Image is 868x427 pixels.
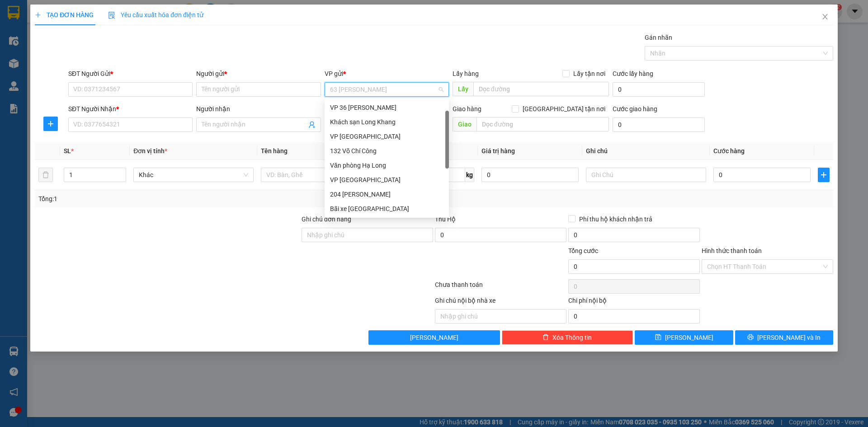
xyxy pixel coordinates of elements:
button: save[PERSON_NAME] [635,330,733,345]
div: Khách sạn Long Khang [325,115,449,129]
label: Gán nhãn [645,34,672,41]
input: Dọc đường [473,82,609,96]
input: Nhập ghi chú [435,309,566,324]
label: Cước giao hàng [613,105,657,113]
button: deleteXóa Thông tin [502,330,633,345]
span: Xóa Thông tin [552,333,592,343]
span: [GEOGRAPHIC_DATA] tận nơi [519,104,609,114]
span: kg [465,168,474,182]
span: Khác [139,168,248,182]
div: Chưa thanh toán [434,280,567,296]
div: Văn phòng Hạ Long [330,160,443,170]
span: printer [747,334,754,341]
span: Thu Hộ [435,216,456,223]
label: Ghi chú đơn hàng [302,216,351,223]
span: save [655,334,661,341]
div: Người nhận [196,104,321,114]
div: SĐT Người Nhận [68,104,193,114]
input: VD: Bàn, Ghế [261,168,381,182]
span: Lấy hàng [453,70,479,77]
span: Yêu cầu xuất hóa đơn điện tử [108,11,203,19]
div: 204 [PERSON_NAME] [330,189,443,199]
div: Ghi chú nội bộ nhà xe [435,296,566,309]
span: [PERSON_NAME] và In [757,333,821,343]
span: TẠO ĐƠN HÀNG [35,11,94,19]
label: Hình thức thanh toán [702,247,762,254]
span: Cước hàng [713,147,745,155]
input: 0 [481,168,579,182]
span: plus [818,171,829,178]
label: Cước lấy hàng [613,70,653,77]
div: Bãi xe [GEOGRAPHIC_DATA] [330,204,443,214]
div: 204 Trần Quang Khải [325,187,449,202]
div: Văn phòng Hạ Long [325,158,449,173]
span: Lấy [453,82,473,96]
span: [PERSON_NAME] [410,333,458,343]
button: plus [43,117,58,131]
div: Chi phí nội bộ [568,296,700,309]
th: Ghi chú [582,142,710,160]
input: Ghi Chú [586,168,706,182]
span: plus [35,12,41,18]
div: VP 36 Hồng Tiến [325,100,449,115]
span: Tổng cước [568,247,598,254]
div: Bãi xe Thạch Bàn [325,202,449,216]
div: Tổng: 1 [38,194,335,204]
input: Ghi chú đơn hàng [302,228,433,242]
span: Giá trị hàng [481,147,515,155]
div: VP 36 [PERSON_NAME] [330,103,443,113]
span: 63 Phan Đình Phùng [330,83,443,96]
input: Cước giao hàng [613,117,705,132]
div: VP [GEOGRAPHIC_DATA] [330,175,443,185]
img: icon [108,12,115,19]
span: Lấy tận nơi [570,69,609,79]
span: user-add [308,121,316,128]
div: 132 Võ Chí Công [325,144,449,158]
span: Phí thu hộ khách nhận trả [576,214,656,224]
span: SL [64,147,71,155]
button: [PERSON_NAME] [368,330,500,345]
span: [PERSON_NAME] [665,333,713,343]
span: Đơn vị tính [133,147,167,155]
div: VP [GEOGRAPHIC_DATA] [330,131,443,141]
button: plus [818,168,830,182]
div: Khách sạn Long Khang [330,117,443,127]
span: Tên hàng [261,147,288,155]
input: Cước lấy hàng [613,82,705,97]
div: VP Đà Nẵng [325,173,449,187]
button: printer[PERSON_NAME] và In [735,330,833,345]
button: delete [38,168,53,182]
input: Dọc đường [476,117,609,131]
span: plus [44,120,57,127]
div: VP gửi [325,69,449,79]
div: VP Quảng Bình [325,129,449,144]
div: SĐT Người Gửi [68,69,193,79]
span: delete [542,334,549,341]
span: Giao [453,117,476,131]
span: close [821,13,829,20]
div: 132 Võ Chí Công [330,146,443,156]
span: Giao hàng [453,105,481,113]
button: Close [812,5,838,30]
div: Người gửi [196,69,321,79]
